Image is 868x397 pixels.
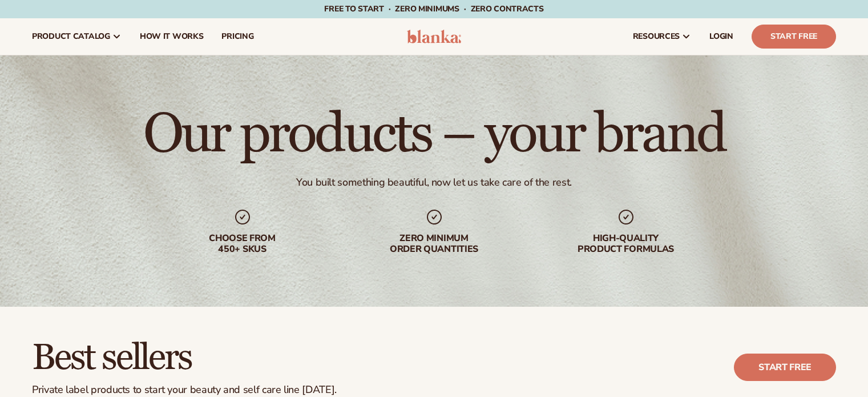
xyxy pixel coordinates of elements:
div: Zero minimum order quantities [361,233,507,255]
a: Start Free [752,25,836,49]
div: Private label products to start your beauty and self care line [DATE]. [32,384,337,396]
a: pricing [212,18,263,55]
a: product catalog [23,18,131,55]
a: resources [624,18,700,55]
img: logo [407,30,461,43]
span: Free to start · ZERO minimums · ZERO contracts [324,3,543,14]
a: LOGIN [700,18,742,55]
span: pricing [221,32,253,41]
span: resources [633,32,680,41]
a: Start free [734,354,836,381]
h2: Best sellers [32,339,337,377]
a: How It Works [131,18,213,55]
span: LOGIN [709,32,733,41]
h1: Our products – your brand [143,107,725,162]
div: Choose from 450+ Skus [169,233,316,255]
div: You built something beautiful, now let us take care of the rest. [296,176,572,189]
span: product catalog [32,32,110,41]
span: How It Works [140,32,204,41]
div: High-quality product formulas [553,233,699,255]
